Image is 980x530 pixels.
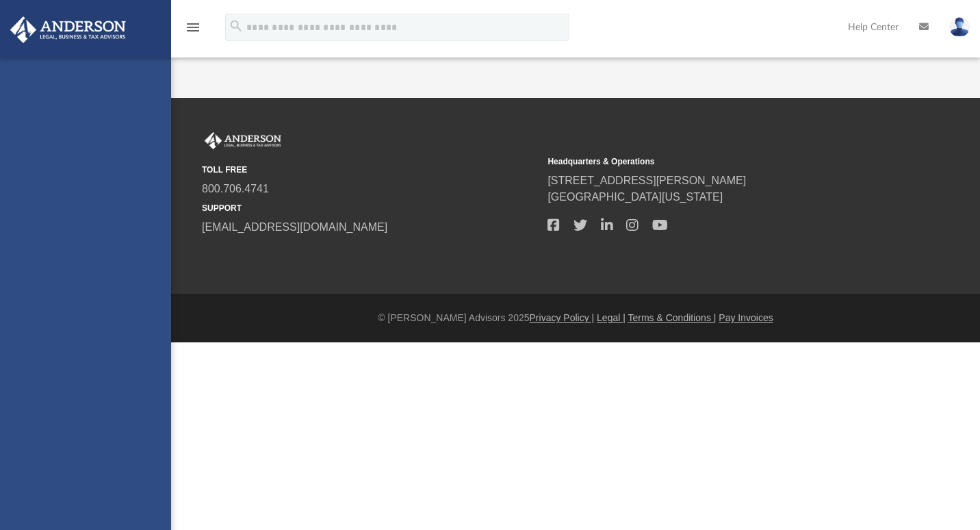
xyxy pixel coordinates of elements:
[628,312,717,323] a: Terms & Conditions |
[547,155,884,168] small: Headquarters & Operations
[202,202,538,214] small: SUPPORT
[530,312,595,323] a: Privacy Policy |
[202,132,284,150] img: Anderson Advisors Platinum Portal
[202,164,538,176] small: TOLL FREE
[185,26,201,36] a: menu
[202,183,269,194] a: 800.706.4741
[719,312,773,323] a: Pay Invoices
[949,17,970,37] img: User Pic
[171,311,980,325] div: © [PERSON_NAME] Advisors 2025
[229,18,244,34] i: search
[597,312,626,323] a: Legal |
[202,221,387,233] a: [EMAIL_ADDRESS][DOMAIN_NAME]
[185,19,201,36] i: menu
[6,16,130,43] img: Anderson Advisors Platinum Portal
[547,191,723,203] a: [GEOGRAPHIC_DATA][US_STATE]
[547,175,746,186] a: [STREET_ADDRESS][PERSON_NAME]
